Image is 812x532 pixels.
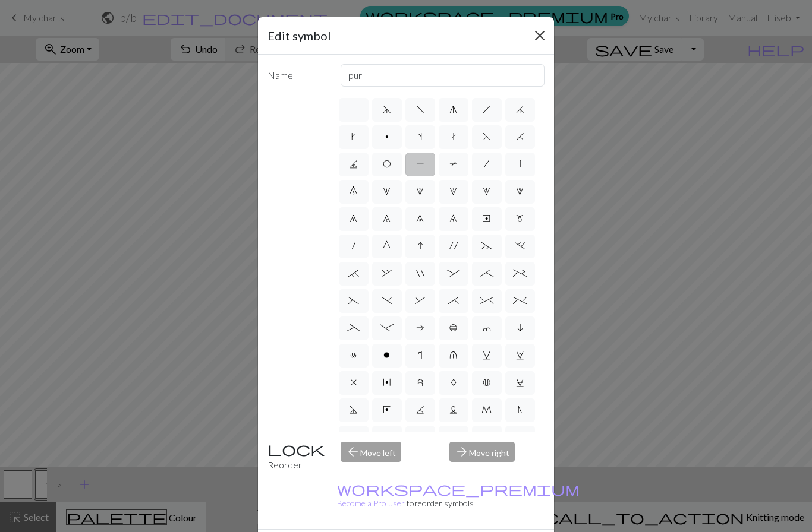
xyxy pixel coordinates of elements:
[513,296,527,305] span: %
[516,378,524,387] span: C
[480,296,493,305] span: ^
[337,484,580,508] small: to reorder symbols
[350,350,357,360] span: l
[260,442,333,472] div: Reorder
[383,104,391,114] span: d
[481,241,492,251] span: ~
[383,214,391,223] span: 7
[416,104,424,114] span: f
[530,26,549,45] button: Close
[417,241,423,251] span: I
[416,323,424,332] span: a
[449,350,457,360] span: u
[517,323,523,332] span: i
[484,159,489,169] span: /
[483,132,491,141] span: F
[260,64,333,87] label: Name
[383,186,391,196] span: 1
[416,268,424,278] span: "
[383,378,391,387] span: y
[449,323,458,332] span: b
[518,405,523,414] span: N
[520,159,521,169] span: |
[446,268,460,278] span: :
[449,405,458,414] span: L
[513,268,527,278] span: +
[417,378,423,387] span: z
[337,480,580,497] span: workspace_premium
[515,241,525,251] span: .
[380,323,394,332] span: -
[415,296,426,305] span: &
[416,214,424,223] span: 8
[351,132,355,141] span: k
[483,350,491,360] span: v
[348,296,359,305] span: (
[451,378,457,387] span: A
[516,104,524,114] span: j
[516,214,524,223] span: m
[382,296,392,305] span: )
[481,405,492,414] span: M
[449,186,457,196] span: 3
[383,241,391,251] span: G
[483,186,490,196] span: 4
[483,378,490,387] span: B
[449,104,457,114] span: g
[416,186,424,196] span: 2
[350,186,357,196] span: 0
[480,268,493,278] span: ;
[418,132,422,141] span: s
[383,350,390,360] span: o
[267,27,331,45] h5: Edit symbol
[449,159,458,169] span: T
[516,350,524,360] span: w
[416,405,424,414] span: K
[416,159,424,169] span: P
[348,268,359,278] span: `
[483,214,490,223] span: e
[383,405,391,414] span: E
[449,214,457,223] span: 9
[516,186,524,196] span: 5
[383,159,391,169] span: O
[337,484,580,508] a: Become a Pro user
[382,268,392,278] span: ,
[516,132,524,141] span: H
[451,132,456,141] span: t
[350,214,357,223] span: 6
[449,241,458,251] span: '
[418,350,422,360] span: r
[483,323,491,332] span: c
[350,405,358,414] span: D
[350,159,358,169] span: J
[385,132,389,141] span: p
[483,104,491,114] span: h
[351,378,357,387] span: x
[347,323,360,332] span: _
[351,241,356,251] span: n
